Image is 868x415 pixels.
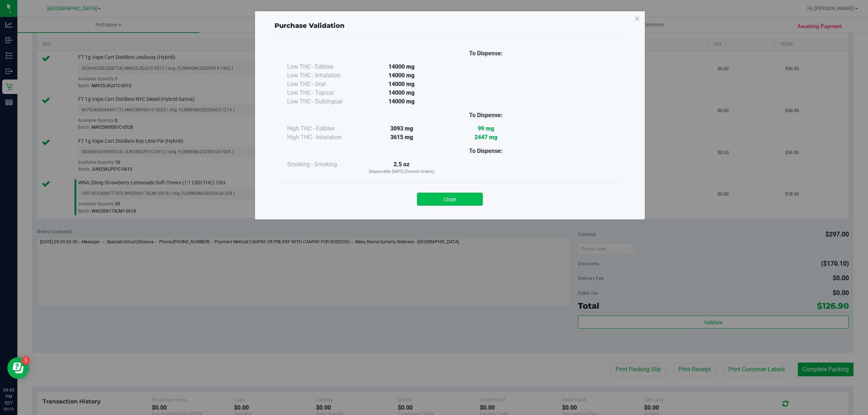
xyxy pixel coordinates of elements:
[417,193,483,206] button: Close
[287,133,359,142] div: High THC - Inhalation
[21,356,30,365] iframe: Resource center unread badge
[359,89,444,97] div: 14000 mg
[444,147,528,155] div: To Dispense:
[444,111,528,120] div: To Dispense:
[359,97,444,106] div: 14000 mg
[287,71,359,80] div: Low THC - Inhalation
[475,134,497,141] strong: 2447 mg
[287,89,359,97] div: Low THC - Topical
[359,169,444,175] p: Dispensable [DATE] (Current Orders)
[287,124,359,133] div: High THC - Edibles
[275,22,345,30] span: Purchase Validation
[287,80,359,89] div: Low THC - Oral
[444,49,528,58] div: To Dispense:
[287,97,359,106] div: Low THC - Sublingual
[359,124,444,133] div: 3093 mg
[359,80,444,89] div: 14000 mg
[287,63,359,71] div: Low THC - Edibles
[7,357,29,379] iframe: Resource center
[478,125,494,132] strong: 99 mg
[359,133,444,142] div: 3615 mg
[287,160,359,169] div: Smoking - Smoking
[359,71,444,80] div: 14000 mg
[359,63,444,71] div: 14000 mg
[359,160,444,175] div: 2.5 oz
